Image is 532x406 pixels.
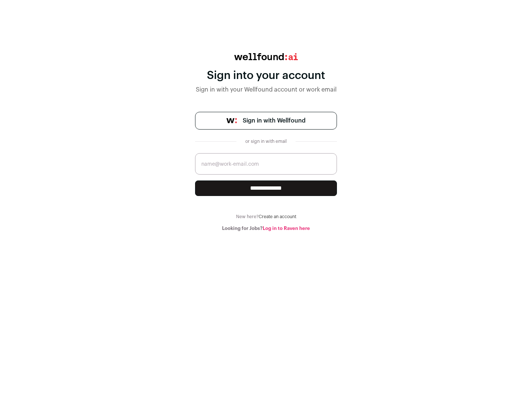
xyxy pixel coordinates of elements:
[195,153,337,175] input: name@work-email.com
[226,118,237,123] img: wellfound-symbol-flush-black-fb3c872781a75f747ccb3a119075da62bfe97bd399995f84a933054e44a575c4.png
[195,69,337,82] div: Sign into your account
[242,138,290,144] div: or sign in with email
[195,85,337,94] div: Sign in with your Wellfound account or work email
[263,226,310,231] a: Log in to Raven here
[234,53,298,60] img: wellfound:ai
[195,112,337,130] a: Sign in with Wellfound
[259,214,296,219] a: Create an account
[195,214,337,220] div: New here?
[243,116,306,125] span: Sign in with Wellfound
[195,226,337,231] div: Looking for Jobs?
